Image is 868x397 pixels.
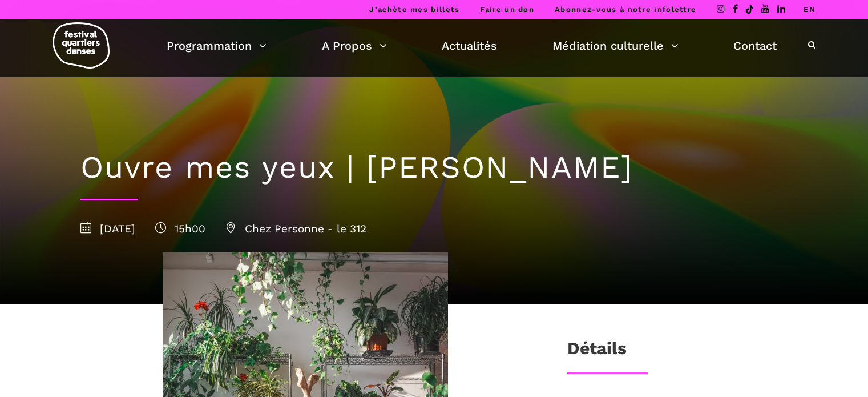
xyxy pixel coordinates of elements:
[442,36,497,55] a: Actualités
[804,5,815,14] a: EN
[567,338,627,367] h3: Détails
[369,5,459,14] a: J’achète mes billets
[733,36,777,55] a: Contact
[322,36,387,55] a: A Propos
[552,36,679,55] a: Médiation culturelle
[480,5,534,14] a: Faire un don
[167,36,267,55] a: Programmation
[555,5,696,14] a: Abonnez-vous à notre infolettre
[80,149,788,186] h1: Ouvre mes yeux | [PERSON_NAME]
[53,22,110,69] img: logo-fqd-med
[225,222,366,235] span: Chez Personne - le 312
[80,222,135,235] span: [DATE]
[155,222,205,235] span: 15h00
